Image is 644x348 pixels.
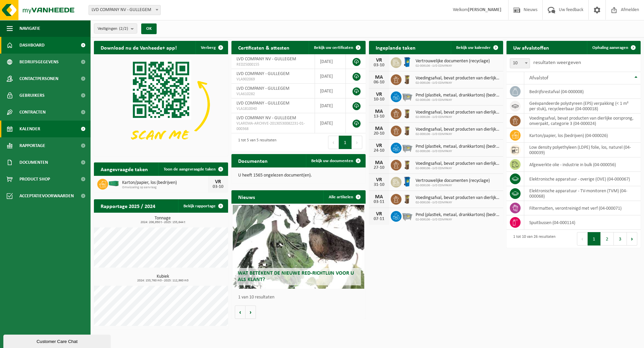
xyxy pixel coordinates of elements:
[119,26,128,31] count: (2/2)
[468,7,501,12] strong: [PERSON_NAME]
[416,144,500,149] span: Pmd (plastiek, metaal, drankkartons) (bedrijven)
[416,184,490,188] span: 02-009106 - LVD COMPANY
[315,84,346,98] td: [DATE]
[369,41,422,54] h2: Ingeplande taken
[236,86,289,91] span: LVD COMPANY - GULLEGEM
[416,76,500,81] span: Voedingsafval, bevat producten van dierlijke oorsprong, onverpakt, categorie 3
[372,200,386,204] div: 03-11
[19,104,46,121] span: Contracten
[235,135,276,150] div: 1 tot 5 van 5 resultaten
[306,154,365,167] a: Bekijk uw documenten
[236,106,310,112] span: VLA1810040
[315,69,346,84] td: [DATE]
[94,54,228,155] img: Download de VHEPlus App
[19,54,59,70] span: Bedrijfsgegevens
[19,171,50,188] span: Product Shop
[236,77,310,82] span: VLA902069
[614,232,627,246] button: 3
[372,97,386,102] div: 10-10
[201,46,216,50] span: Verberg
[236,71,289,76] span: LVD COMPANY - GULLEGEM
[524,114,641,128] td: voedingsafval, bevat producten van dierlijke oorsprong, onverpakt, categorie 3 (04-000024)
[416,59,490,64] span: Vertrouwelijke documenten (recyclage)
[506,41,556,54] h2: Uw afvalstoffen
[19,188,74,204] span: Acceptatievoorwaarden
[238,271,354,282] span: Wat betekent de nieuwe RED-richtlijn voor u als klant?
[524,128,641,143] td: karton/papier, los (bedrijven) (04-000026)
[451,41,502,54] a: Bekijk uw kalender
[236,57,296,62] span: LVD COMPANY NV - GULLEGEM
[235,305,246,319] button: Vorige
[524,157,641,172] td: afgewerkte olie - industrie in bulk (04-000056)
[158,162,227,176] a: Toon de aangevraagde taken
[3,333,112,348] iframe: chat widget
[372,75,386,80] div: MA
[231,190,262,203] h2: Nieuws
[401,193,413,204] img: WB-0140-HPE-BN-01
[315,113,346,133] td: [DATE]
[416,81,500,85] span: 02-009106 - LVD COMPANY
[246,305,256,319] button: Volgende
[416,64,490,68] span: 02-009106 - LVD COMPANY
[416,110,500,115] span: Voedingsafval, bevat producten van dierlijke oorsprong, onverpakt, categorie 3
[401,142,413,153] img: WB-2500-GAL-GY-01
[97,216,228,224] h3: Tonnage
[372,63,386,68] div: 03-10
[401,90,413,102] img: WB-2500-GAL-GY-01
[236,116,296,121] span: LVD COMPANY NV - GULLEGEM
[416,115,500,119] span: 02-009106 - LVD COMPANY
[416,161,500,166] span: Voedingsafval, bevat producten van dierlijke oorsprong, onverpakt, categorie 3
[416,132,500,136] span: 02-009106 - LVD COMPANY
[510,58,530,68] span: 10
[97,279,228,282] span: 2024: 153,760 m3 - 2025: 112,960 m3
[19,20,40,37] span: Navigatie
[108,181,119,187] img: HK-XC-40-GN-00
[456,46,491,50] span: Bekijk uw kalender
[372,148,386,153] div: 24-10
[510,59,530,68] span: 10
[236,101,289,106] span: LVD COMPANY - GULLEGEM
[315,54,346,69] td: [DATE]
[416,195,500,201] span: Voedingsafval, bevat producten van dierlijke oorsprong, onverpakt, categorie 3
[533,60,581,65] label: resultaten weergeven
[401,176,413,187] img: WB-0240-HPE-BE-09
[236,121,310,132] span: VLAREMA-ARCHIVE-20130530082231-01-000368
[627,232,637,246] button: Next
[524,186,641,201] td: elektronische apparatuur - TV-monitoren (TVM) (04-000068)
[372,165,386,170] div: 27-10
[401,56,413,68] img: WB-0240-HPE-BE-09
[196,41,227,54] button: Verberg
[510,231,555,246] div: 1 tot 10 van 26 resultaten
[416,201,500,205] span: 02-009106 - LVD COMPANY
[416,218,500,222] span: 02-009106 - LVD COMPANY
[238,173,359,178] p: U heeft 1565 ongelezen document(en).
[372,126,386,131] div: MA
[401,159,413,170] img: WB-0140-HPE-BN-01
[233,205,364,289] a: Wat betekent de nieuwe RED-richtlijn voor u als klant?
[372,131,386,136] div: 20-10
[401,73,413,85] img: WB-0140-HPE-BN-01
[19,87,45,104] span: Gebruikers
[231,41,296,54] h2: Certificaten & attesten
[236,91,310,97] span: VLA610282
[524,143,641,157] td: low density polyethyleen (LDPE) folie, los, naturel (04-000039)
[122,180,208,186] span: Karton/papier, los (bedrijven)
[315,98,346,113] td: [DATE]
[372,143,386,148] div: VR
[94,162,155,176] h2: Aangevraagde taken
[122,186,208,190] span: Omwisseling op aanvraag
[416,98,500,102] span: 02-009106 - LVD COMPANY
[401,125,413,136] img: WB-0140-HPE-BN-01
[529,75,548,81] span: Afvalstof
[352,136,362,149] button: Next
[577,232,588,246] button: Previous
[309,41,365,54] a: Bekijk uw certificaten
[164,167,216,171] span: Toon de aangevraagde taken
[416,166,500,170] span: 02-009106 - LVD COMPANY
[601,232,614,246] button: 2
[372,114,386,119] div: 13-10
[314,46,353,50] span: Bekijk uw certificaten
[401,108,413,119] img: WB-0140-HPE-BN-01
[238,295,362,300] p: 1 van 10 resultaten
[19,121,40,137] span: Kalender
